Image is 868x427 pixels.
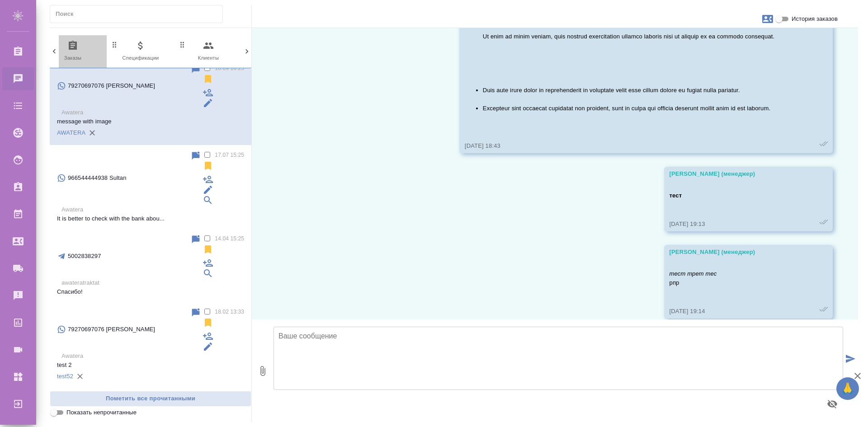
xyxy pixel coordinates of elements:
li: Excepteur sint occaecat cupidatat non proident, sunt in culpa qui officia deserunt mollit anim id... [483,104,801,113]
div: Подписать на чат другого [203,331,213,342]
div: 79270697076 [PERSON_NAME]18.02 13:33Awateratest 2test52 [50,302,251,389]
p: It is better to check with the bank abou... [57,214,244,223]
div: [PERSON_NAME] (менеджер) [670,248,802,257]
span: Заказы [42,40,103,62]
span: Спецификации [110,40,171,62]
p: Ut enim ad minim veniam, quis nostrud exercitation ullamco laboris nisi ut aliquip ex ea commodo ... [483,32,783,41]
span: Пометить все прочитанными [55,394,246,404]
p: test 2 [57,361,244,370]
span: 🙏 [840,379,855,398]
p: Awatera [61,108,244,117]
p: 966544444938 Sultan [68,174,127,183]
div: Подписать на чат другого [203,174,213,185]
p: рпр [670,269,802,287]
em: тест трет тес [670,270,717,277]
div: 500283829714.04 15:25awateratraktatСпасибо! [50,229,251,302]
button: Удалить привязку [73,370,87,383]
button: Пометить все прочитанными [50,391,251,407]
svg: Отписаться [203,74,213,84]
span: Показать непрочитанные [66,408,137,417]
p: 79270697076 [PERSON_NAME] [68,81,155,90]
li: Duis aute irure dolor in reprehenderit in voluptate velit esse cillum dolore eu fugiat nulla pari... [483,86,801,95]
div: 79270697076 [PERSON_NAME]10.09 16:25Awateramessage with imageAWATERA [50,58,251,145]
div: [DATE] 18:43 [465,141,801,150]
div: [DATE] 19:13 [670,220,802,229]
div: Пометить непрочитанным [190,150,201,161]
svg: Зажми и перетащи, чтобы поменять порядок вкладок [178,40,187,49]
div: Пометить непрочитанным [190,64,201,75]
svg: Отписаться [203,160,213,171]
p: Awatera [61,352,244,361]
strong: тест [670,192,682,199]
div: Подписать на чат другого [203,258,213,268]
div: Редактировать контакт [203,341,213,352]
p: 79270697076 [PERSON_NAME] [68,325,155,334]
div: Редактировать контакт [203,98,213,108]
button: Удалить привязку [85,126,99,140]
p: message with image [57,117,244,126]
span: Клиенты [178,40,239,62]
div: 966544444938 Sultan17.07 15:25AwateraIt is better to check with the bank abou... [50,145,251,229]
div: Подписать на чат другого [203,87,213,98]
div: Привязать клиента [203,268,213,279]
p: Awatera [61,205,244,214]
div: [PERSON_NAME] (менеджер) [670,169,802,178]
svg: Отписаться [203,317,213,328]
a: AWATERA [57,129,85,136]
button: Предпросмотр [821,393,843,415]
input: Поиск [56,8,222,20]
svg: Зажми и перетащи, чтобы поменять порядок вкладок [110,40,119,49]
div: [DATE] 19:14 [670,307,802,316]
button: 🙏 [836,377,859,400]
p: 14.04 15:25 [215,234,244,243]
p: awateratraktat [61,278,244,287]
svg: Отписаться [203,244,213,255]
a: test52 [57,373,73,380]
p: 10.09 16:25 [215,64,244,73]
button: Заявки [757,8,778,30]
span: История заказов [792,14,838,23]
p: Спасибо! [57,287,244,296]
p: 5002838297 [68,252,101,261]
div: Редактировать контакт [203,184,213,195]
p: 17.07 15:25 [215,150,244,160]
p: 18.02 13:33 [215,307,244,316]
